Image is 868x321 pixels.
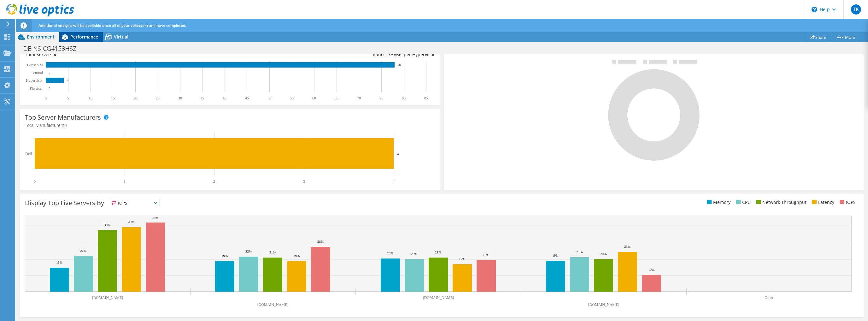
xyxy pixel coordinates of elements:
[838,199,856,206] li: IOPS
[831,32,860,42] a: More
[124,179,126,184] text: 1
[67,96,69,100] text: 5
[110,199,160,207] span: IOPS
[25,114,101,121] h3: Top Server Manufacturers
[765,295,773,300] text: Other
[230,51,435,58] div: Ratio: VMs per Hypervisor
[49,87,50,90] text: 0
[402,96,406,100] text: 80
[70,34,98,40] span: Performance
[293,254,300,258] text: 19%
[245,249,252,253] text: 22%
[600,252,607,256] text: 20%
[56,260,62,264] text: 15%
[755,199,806,206] li: Network Throughput
[38,23,186,28] span: Additional analysis will be available once all of your collector runs have completed.
[54,51,56,57] span: 4
[257,302,289,307] text: [DOMAIN_NAME]
[89,96,92,100] text: 10
[290,96,294,100] text: 55
[245,96,249,100] text: 45
[178,96,182,100] text: 30
[624,245,630,248] text: 25%
[805,32,831,42] a: Share
[269,250,276,254] text: 21%
[267,96,271,100] text: 50
[156,96,160,100] text: 25
[27,63,43,67] text: Guest VM
[25,152,32,156] text: Dell
[811,199,834,206] li: Latency
[335,96,338,100] text: 65
[32,71,43,75] text: Virtual
[851,4,861,15] span: TK
[65,122,68,128] span: 1
[49,71,50,74] text: 0
[213,179,215,184] text: 2
[200,96,204,100] text: 35
[133,96,137,100] text: 20
[393,179,395,184] text: 4
[221,254,228,258] text: 19%
[312,96,316,100] text: 60
[552,253,559,257] text: 19%
[435,250,441,254] text: 21%
[423,295,454,300] text: [DOMAIN_NAME]
[812,7,817,12] svg: \n
[379,96,383,100] text: 75
[398,63,401,67] text: 78
[397,152,399,156] text: 4
[152,216,158,220] text: 43%
[114,34,128,40] span: Virtual
[387,251,393,255] text: 20%
[128,220,134,224] text: 40%
[424,96,428,100] text: 85
[21,45,86,52] h1: DE-NS-CG4153HSZ
[576,250,583,254] text: 21%
[111,96,115,100] text: 15
[706,199,730,206] li: Memory
[34,179,36,184] text: 0
[357,96,361,100] text: 70
[459,257,465,261] text: 17%
[80,249,86,253] text: 22%
[92,295,123,300] text: [DOMAIN_NAME]
[588,302,619,307] text: [DOMAIN_NAME]
[735,199,751,206] li: CPU
[26,78,43,83] text: Hypervisor
[317,240,324,243] text: 28%
[303,179,305,184] text: 3
[25,122,435,129] h4: Total Manufacturers:
[223,96,226,100] text: 40
[30,86,43,91] text: Physical
[25,51,230,58] div: Total Servers:
[67,79,69,82] text: 4
[648,268,654,271] text: 10%
[411,252,417,256] text: 20%
[45,96,47,100] text: 0
[483,253,489,257] text: 19%
[385,51,394,57] span: 19.5
[27,34,55,40] span: Environment
[104,223,110,227] text: 38%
